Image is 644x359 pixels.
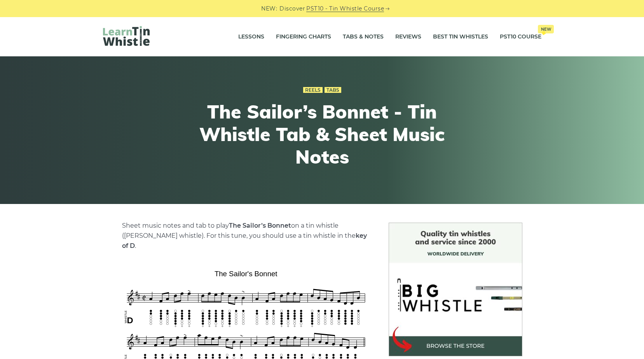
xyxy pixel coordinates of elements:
[103,26,150,46] img: LearnTinWhistle.com
[229,222,291,229] strong: The Sailor’s Bonnet
[122,221,370,251] p: Sheet music notes and tab to play on a tin whistle ([PERSON_NAME] whistle). For this tune, you sh...
[538,25,554,33] span: New
[303,87,323,93] a: Reels
[500,27,541,47] a: PST10 CourseNew
[343,27,384,47] a: Tabs & Notes
[122,232,367,249] strong: key of D
[276,27,331,47] a: Fingering Charts
[395,27,421,47] a: Reviews
[179,101,465,168] h1: The Sailor’s Bonnet - Tin Whistle Tab & Sheet Music Notes
[238,27,264,47] a: Lessons
[325,87,341,93] a: Tabs
[433,27,488,47] a: Best Tin Whistles
[389,223,522,356] img: BigWhistle Tin Whistle Store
